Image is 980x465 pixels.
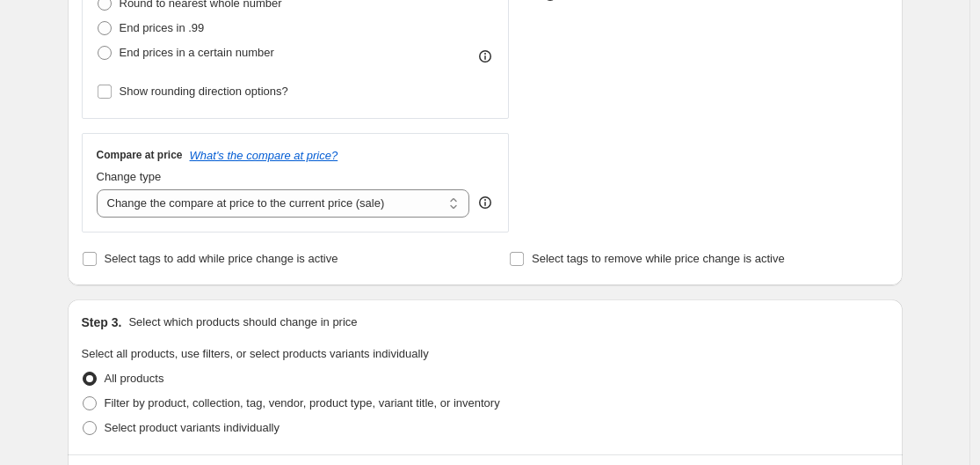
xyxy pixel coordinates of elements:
[120,85,288,98] span: Show rounding direction options?
[532,252,785,265] span: Select tags to remove while price change is active
[120,21,205,34] span: End prices in .99
[105,396,500,410] span: Filter by product, collection, tag, vendor, product type, variant title, or inventory
[120,46,274,59] span: End prices in a certain number
[97,170,162,183] span: Change type
[82,347,429,360] span: Select all products, use filters, or select products variants individually
[97,148,183,162] h3: Compare at price
[105,372,164,385] span: All products
[476,194,494,211] div: help
[105,421,279,434] span: Select product variants individually
[105,252,338,265] span: Select tags to add while price change is active
[190,149,338,162] button: What's the compare at price?
[82,314,122,331] h2: Step 3.
[128,314,357,331] p: Select which products should change in price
